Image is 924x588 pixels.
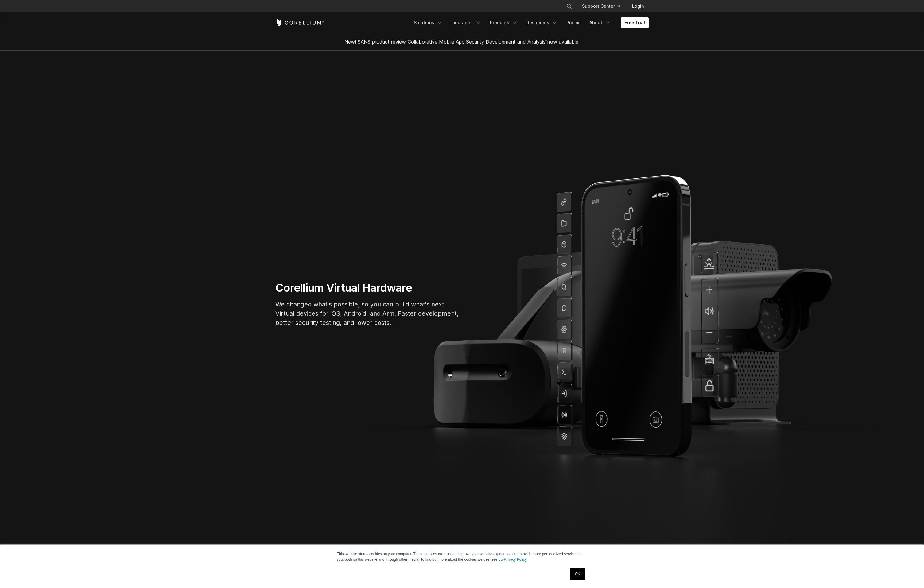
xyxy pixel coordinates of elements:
[564,1,575,12] button: Search
[275,300,460,327] p: We changed what's possible, so you can build what's next. Virtual devices for iOS, Android, and A...
[559,1,649,12] div: Navigation Menu
[627,1,649,12] a: Login
[406,39,547,45] a: "Collaborative Mobile App Security Development and Analysis"
[486,17,522,28] a: Products
[523,17,561,28] a: Resources
[275,19,324,26] a: Corellium Home
[504,557,527,562] a: Privacy Policy.
[410,17,446,28] a: Solutions
[275,281,460,295] h1: Corellium Virtual Hardware
[563,17,584,28] a: Pricing
[448,17,485,28] a: Industries
[621,17,649,28] a: Free Trial
[410,17,649,28] div: Navigation Menu
[344,39,580,45] span: New! SANS product review now available.
[577,1,625,12] a: Support Center
[586,17,615,28] a: About
[570,568,585,580] a: OK
[337,551,587,562] p: This website stores cookies on your computer. These cookies are used to improve your website expe...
